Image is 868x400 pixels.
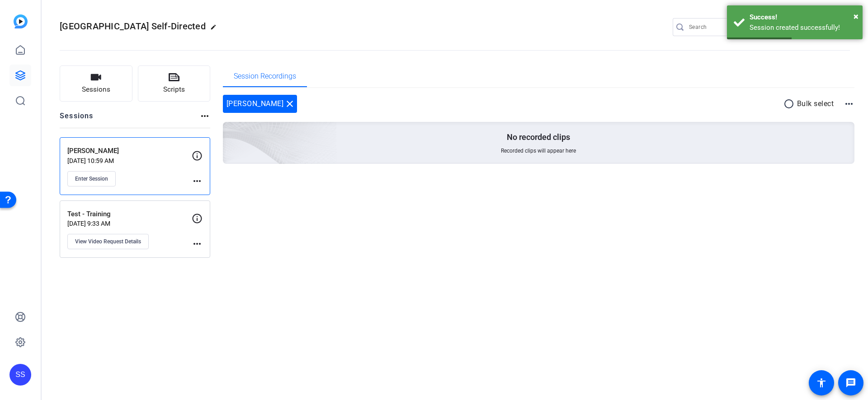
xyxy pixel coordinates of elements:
button: Scripts [138,65,211,102]
mat-icon: close [284,98,295,109]
span: [GEOGRAPHIC_DATA] Self-Directed [60,21,206,32]
mat-icon: edit [210,24,221,35]
h2: Sessions [60,111,94,128]
span: Enter Session [75,175,108,182]
button: Sessions [60,65,132,102]
p: Bulk select [797,98,834,109]
mat-icon: more_horiz [192,238,203,249]
button: View Video Request Details [67,234,149,249]
span: Scripts [163,84,185,95]
mat-icon: accessibility [816,377,827,388]
mat-icon: more_horiz [192,176,203,186]
img: embarkstudio-empty-session.png [122,33,337,228]
button: Enter Session [67,171,116,186]
p: Test - Training [67,209,192,219]
p: [DATE] 10:59 AM [67,157,192,164]
span: × [854,11,859,22]
input: Search [689,22,770,33]
div: Success! [750,12,856,23]
img: blue-gradient.svg [14,14,28,28]
span: Recorded clips will appear here [501,147,576,154]
mat-icon: more_horiz [844,98,854,109]
p: [PERSON_NAME] [67,146,192,156]
span: Sessions [82,84,110,95]
span: View Video Request Details [75,238,141,245]
mat-icon: message [845,377,856,388]
div: SS [9,364,31,386]
div: [PERSON_NAME] [223,95,297,113]
p: No recorded clips [507,132,570,143]
span: Session Recordings [234,73,296,80]
mat-icon: radio_button_unchecked [783,98,797,109]
p: [DATE] 9:33 AM [67,220,192,227]
button: Close [854,9,859,23]
mat-icon: more_horiz [199,111,210,121]
div: Session created successfully! [750,23,856,33]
